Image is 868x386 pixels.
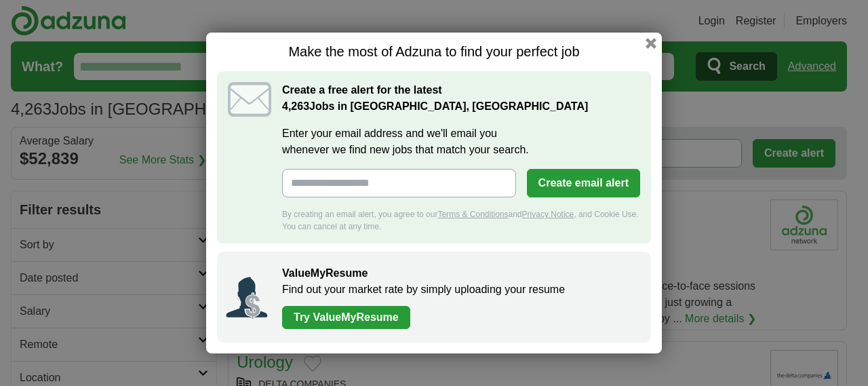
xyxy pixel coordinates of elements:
[282,82,640,115] h2: Create a free alert for the latest
[282,100,588,112] strong: Jobs in [GEOGRAPHIC_DATA], [GEOGRAPHIC_DATA]
[437,210,508,219] a: Terms & Conditions
[282,265,637,282] h2: ValueMyResume
[228,82,271,117] img: icon_email.svg
[217,43,651,60] h1: Make the most of Adzuna to find your perfect job
[282,306,410,329] a: Try ValueMyResume
[282,282,637,298] p: Find out your market rate by simply uploading your resume
[522,210,574,219] a: Privacy Notice
[527,169,640,197] button: Create email alert
[282,208,640,233] div: By creating an email alert, you agree to our and , and Cookie Use. You can cancel at any time.
[282,126,640,158] label: Enter your email address and we'll email you whenever we find new jobs that match your search.
[282,98,309,115] span: 4,263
